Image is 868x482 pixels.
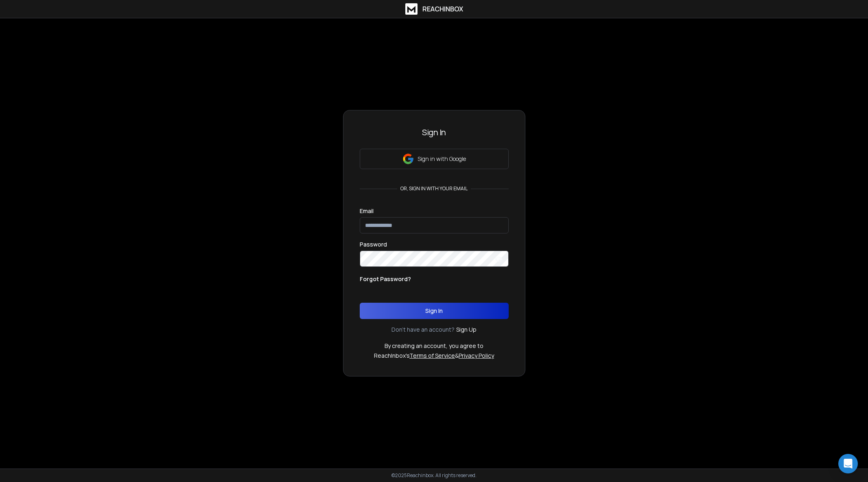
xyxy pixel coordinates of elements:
div: Open Intercom Messenger [838,454,858,473]
p: Don't have an account? [391,326,455,334]
a: Terms of Service [409,352,455,359]
p: Forgot Password? [360,275,411,283]
a: ReachInbox [405,3,463,15]
img: logo [405,3,418,15]
button: Sign In [360,303,509,319]
a: Sign Up [456,326,477,334]
a: Privacy Policy [459,352,494,359]
h3: Sign In [360,127,509,138]
p: or, sign in with your email [397,185,471,192]
p: ReachInbox's & [374,352,494,360]
label: Email [360,208,374,214]
label: Password [360,242,387,247]
p: © 2025 Reachinbox. All rights reserved. [391,472,477,479]
p: By creating an account, you agree to [385,342,483,350]
p: Sign in with Google [418,155,466,163]
button: Sign in with Google [360,149,509,169]
h1: ReachInbox [422,4,463,14]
